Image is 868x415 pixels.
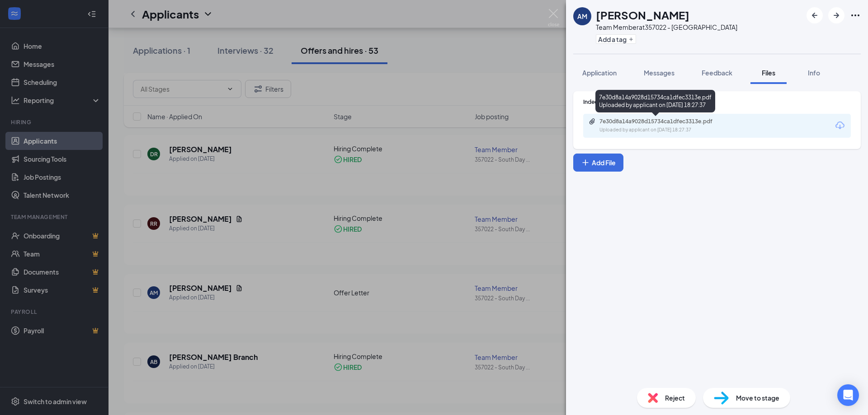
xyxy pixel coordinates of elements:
div: Open Intercom Messenger [837,384,859,406]
span: Reject [665,393,685,403]
div: AM [577,12,587,21]
div: Indeed Resume [583,98,851,106]
div: Uploaded by applicant on [DATE] 18:27:37 [599,126,735,134]
div: 7e30d8a14a9028d15734ca1dfec3313e.pdf [599,118,726,125]
h1: [PERSON_NAME] [596,7,689,23]
div: Team Member at 357022 - [GEOGRAPHIC_DATA] [596,23,737,32]
span: Feedback [702,69,732,77]
svg: Plus [581,158,590,167]
svg: Ellipses [850,10,861,21]
span: Messages [644,69,675,77]
button: ArrowLeftNew [807,7,823,23]
button: ArrowRight [828,7,844,23]
svg: Plus [628,37,634,42]
svg: Paperclip [589,118,596,125]
span: Files [762,69,775,77]
button: Add FilePlus [573,154,623,172]
svg: ArrowLeftNew [809,10,820,21]
span: Info [808,69,820,77]
span: Move to stage [736,393,779,403]
div: 7e30d8a14a9028d15734ca1dfec3313e.pdf Uploaded by applicant on [DATE] 18:27:37 [595,90,715,112]
span: Application [582,69,617,77]
svg: Download [835,120,845,131]
button: PlusAdd a tag [596,34,636,44]
a: Paperclip7e30d8a14a9028d15734ca1dfec3313e.pdfUploaded by applicant on [DATE] 18:27:37 [589,118,735,134]
svg: ArrowRight [831,10,842,21]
